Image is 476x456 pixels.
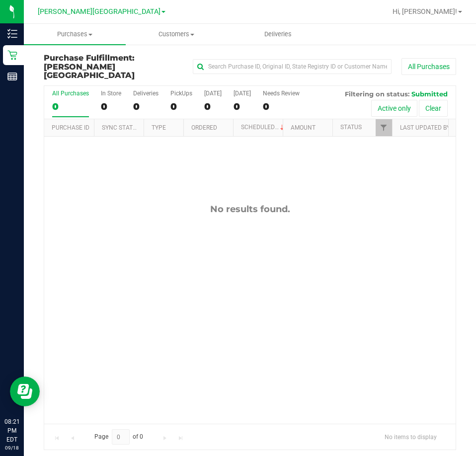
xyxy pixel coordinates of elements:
div: [DATE] [234,90,251,97]
a: Customers [126,24,228,45]
h3: Purchase Fulfillment: [44,54,181,80]
span: Submitted [411,90,448,98]
div: 0 [204,101,222,112]
inline-svg: Reports [7,72,17,81]
span: Customers [126,30,227,39]
a: Last Updated By [400,124,450,131]
inline-svg: Inventory [7,29,17,39]
span: Page of 0 [86,429,152,445]
span: [PERSON_NAME][GEOGRAPHIC_DATA] [38,7,160,16]
button: Active only [371,100,417,117]
a: Deliveries [228,24,329,45]
div: 0 [52,101,89,112]
div: Deliveries [133,90,159,97]
div: 0 [170,101,192,112]
div: PickUps [170,90,192,97]
a: Purchase ID [52,124,89,131]
span: Filtering on status: [345,90,409,98]
span: Deliveries [251,30,305,39]
a: Type [152,124,166,131]
a: Filter [376,119,392,136]
div: All Purchases [52,90,89,97]
input: Search Purchase ID, Original ID, State Registry ID or Customer Name... [193,59,392,74]
a: Amount [291,124,316,131]
div: 0 [101,101,121,112]
p: 09/18 [4,444,19,452]
span: [PERSON_NAME][GEOGRAPHIC_DATA] [44,62,135,80]
div: No results found. [44,204,456,215]
button: Clear [419,100,448,117]
button: All Purchases [401,58,456,75]
a: Sync Status [102,124,140,131]
p: 08:21 PM EDT [4,417,19,444]
div: [DATE] [204,90,222,97]
a: Ordered [191,124,217,131]
div: 0 [234,101,251,112]
span: No items to display [377,429,445,444]
div: In Store [101,90,121,97]
div: Needs Review [263,90,300,97]
inline-svg: Retail [7,50,17,60]
div: 0 [263,101,300,112]
iframe: Resource center [10,377,40,406]
a: Purchases [24,24,126,45]
span: Purchases [24,30,126,39]
span: Hi, [PERSON_NAME]! [393,7,457,15]
a: Status [340,124,362,131]
div: 0 [133,101,159,112]
a: Scheduled [241,124,286,131]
